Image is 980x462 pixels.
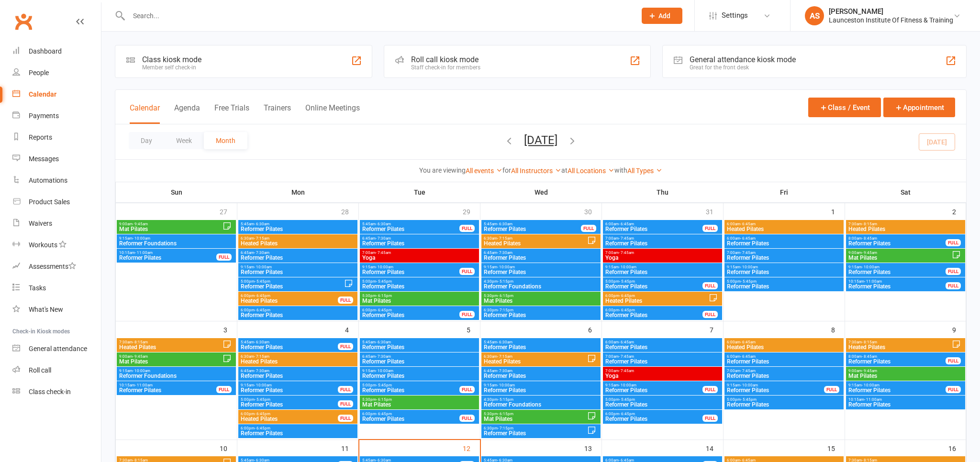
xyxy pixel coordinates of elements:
[220,203,237,219] div: 27
[264,103,291,124] button: Trainers
[135,383,153,387] span: - 11:00am
[240,255,356,261] span: Reformer Pilates
[12,299,101,320] a: What's New
[848,369,963,373] span: 9:00am
[240,226,356,232] span: Reformer Pilates
[952,321,966,337] div: 9
[483,251,599,255] span: 6:45am
[119,373,234,379] span: Reformer Foundations
[605,279,703,284] span: 5:00pm
[605,269,720,275] span: Reformer Pilates
[116,182,237,202] th: Sun
[808,98,881,117] button: Class / Event
[119,344,223,350] span: Heated Pilates
[483,236,587,241] span: 6:30am
[466,167,502,175] a: All events
[702,311,718,318] div: FULL
[702,225,718,232] div: FULL
[255,279,270,284] span: - 5:45pm
[129,132,164,149] button: Day
[29,284,46,292] div: Tasks
[240,340,338,344] span: 5:45am
[240,241,356,246] span: Heated Pilates
[29,263,76,270] div: Assessments
[240,373,356,379] span: Reformer Pilates
[726,226,842,232] span: Heated Pilates
[240,354,356,359] span: 6:30am
[642,8,682,24] button: Add
[483,298,599,304] span: Mat Pilates
[862,369,877,373] span: - 9:45am
[605,308,703,312] span: 6:00pm
[619,308,635,312] span: - 6:45pm
[12,84,101,105] a: Calendar
[658,12,670,20] span: Add
[619,369,634,373] span: - 7:45am
[498,279,513,284] span: - 5:15pm
[240,312,356,318] span: Reformer Pilates
[497,369,512,373] span: - 7:30am
[119,340,223,344] span: 7:30am
[362,383,460,387] span: 5:00pm
[362,312,460,318] span: Reformer Pilates
[497,354,512,359] span: - 7:15am
[726,255,842,261] span: Reformer Pilates
[240,308,356,312] span: 6:00pm
[240,251,356,255] span: 6:45am
[376,222,391,226] span: - 6:30am
[240,298,338,304] span: Heated Pilates
[240,284,344,289] span: Reformer Pilates
[952,203,966,219] div: 2
[483,308,599,312] span: 6:30pm
[605,284,703,289] span: Reformer Pilates
[126,9,629,22] input: Search...
[237,182,359,202] th: Mon
[726,284,842,289] span: Reformer Pilates
[605,383,703,387] span: 9:15am
[119,251,217,255] span: 10:15am
[142,55,201,64] div: Class kiosk mode
[848,340,952,344] span: 7:30am
[483,359,587,364] span: Heated Pilates
[467,321,480,337] div: 5
[483,373,599,379] span: Reformer Pilates
[12,41,101,62] a: Dashboard
[829,16,953,24] div: Launceston Institute Of Fitness & Training
[702,282,718,289] div: FULL
[12,148,101,170] a: Messages
[254,354,269,359] span: - 7:15am
[376,294,392,298] span: - 6:15pm
[726,269,842,275] span: Reformer Pilates
[29,176,67,184] div: Automations
[362,269,460,275] span: Reformer Pilates
[483,255,599,261] span: Reformer Pilates
[362,265,460,269] span: 9:15am
[722,5,748,26] span: Settings
[362,226,460,232] span: Reformer Pilates
[740,354,756,359] span: - 6:45am
[605,251,720,255] span: 7:00am
[740,340,756,344] span: - 6:45am
[605,359,720,364] span: Reformer Pilates
[605,236,720,241] span: 7:00am
[829,7,953,16] div: [PERSON_NAME]
[946,239,961,246] div: FULL
[119,383,217,387] span: 10:15am
[362,222,460,226] span: 5:45am
[12,234,101,256] a: Workouts
[12,105,101,127] a: Payments
[12,62,101,84] a: People
[605,340,720,344] span: 6:00am
[174,103,200,124] button: Agenda
[376,279,392,284] span: - 5:45pm
[240,265,356,269] span: 9:15am
[946,268,961,275] div: FULL
[119,241,234,246] span: Reformer Foundations
[362,294,477,298] span: 5:30pm
[119,369,234,373] span: 9:15am
[602,182,724,202] th: Thu
[29,133,52,141] div: Reports
[740,383,758,387] span: - 10:00am
[480,182,602,202] th: Wed
[848,383,946,387] span: 9:15am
